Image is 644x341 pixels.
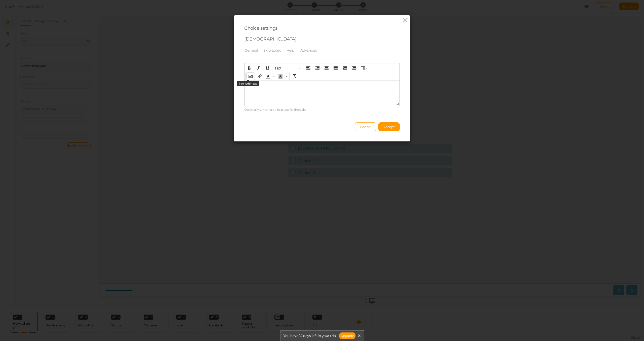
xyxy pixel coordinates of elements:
[254,64,263,72] div: Italic
[196,153,350,157] div: Choice 3
[274,66,297,71] span: 11pt
[355,122,376,131] button: Cancel
[243,109,298,116] strong: How old are you?
[360,125,371,129] span: Cancel
[196,140,350,145] div: Choice 2
[246,72,255,80] div: Insert/edit image
[245,64,254,72] div: Bold
[286,46,295,55] a: Help
[198,128,350,133] div: [DEMOGRAPHIC_DATA]
[331,64,340,72] div: Justify
[304,64,313,72] div: Align left
[244,36,400,42] div: [DEMOGRAPHIC_DATA]
[237,81,259,86] div: Insert/edit image
[244,108,306,111] span: Optionally, write here a help text for the slide.
[264,72,276,80] div: Text color
[378,122,400,131] button: Accept
[244,46,258,55] a: General
[272,64,302,72] div: Font Sizes
[349,64,358,72] div: Increase indent
[358,64,370,72] div: Table
[245,81,399,106] iframe: Rich Text Area. Press ALT-F9 for menu. Press ALT-F10 for toolbar. Press ALT-0 for help
[322,64,331,72] div: Align center
[283,334,337,337] span: You have 14 days left in your trial
[383,125,395,129] span: Accept
[340,64,349,72] div: Decrease indent
[339,332,356,339] a: Upgrade
[263,46,281,55] a: Skip Logic
[244,25,277,31] span: Choice settings
[277,72,289,80] div: Background color
[290,72,299,80] div: Clear formatting
[300,46,318,55] a: Advanced
[313,64,322,72] div: Align right
[255,72,264,80] div: Insert/edit link
[263,64,272,72] div: Underline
